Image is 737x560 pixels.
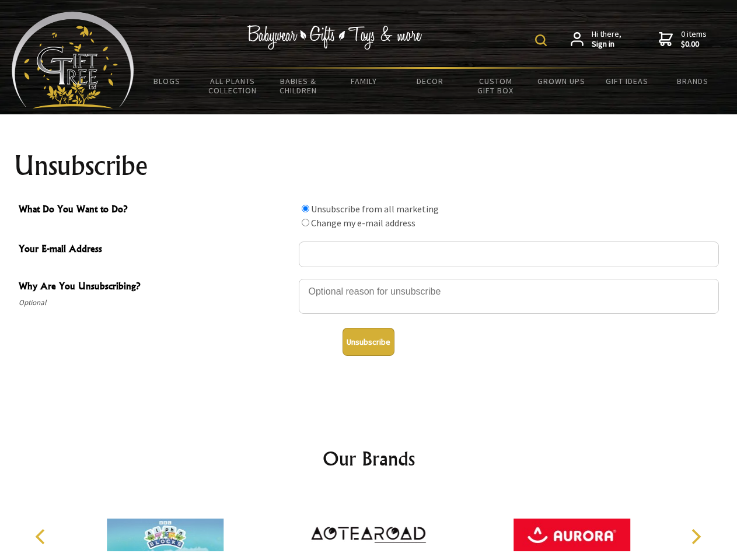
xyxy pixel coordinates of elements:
a: Babies & Children [266,69,331,103]
span: Hi there, [592,29,621,50]
strong: $0.00 [681,39,707,50]
a: Gift Ideas [594,69,660,93]
span: Why Are You Unsubscribing? [19,279,293,296]
h1: Unsubscribe [14,152,724,180]
h2: Our Brands [23,444,714,473]
a: All Plants Collection [200,69,266,103]
span: Optional [19,296,293,310]
a: BLOGS [134,69,200,93]
a: 0 items$0.00 [659,29,707,50]
a: Grown Ups [528,69,594,93]
input: Your E-mail Address [299,242,719,267]
strong: Sign in [592,39,621,50]
span: What Do You Want to Do? [19,202,293,219]
button: Unsubscribe [343,328,394,356]
a: Brands [660,69,726,93]
label: Change my e-mail address [311,217,415,229]
label: Unsubscribe from all marketing [311,203,439,215]
img: Babywear - Gifts - Toys & more [247,25,422,50]
span: 0 items [681,29,707,50]
img: product search [535,34,547,46]
a: Decor [397,69,463,93]
a: Family [331,69,397,93]
a: Hi there,Sign in [571,29,621,50]
button: Previous [29,524,55,549]
button: Next [683,524,708,549]
img: Babyware - Gifts - Toys and more... [12,12,134,108]
a: Custom Gift Box [463,69,529,103]
span: Your E-mail Address [19,242,293,258]
input: What Do You Want to Do? [302,205,309,212]
input: What Do You Want to Do? [302,219,309,226]
textarea: Why Are You Unsubscribing? [299,279,719,314]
